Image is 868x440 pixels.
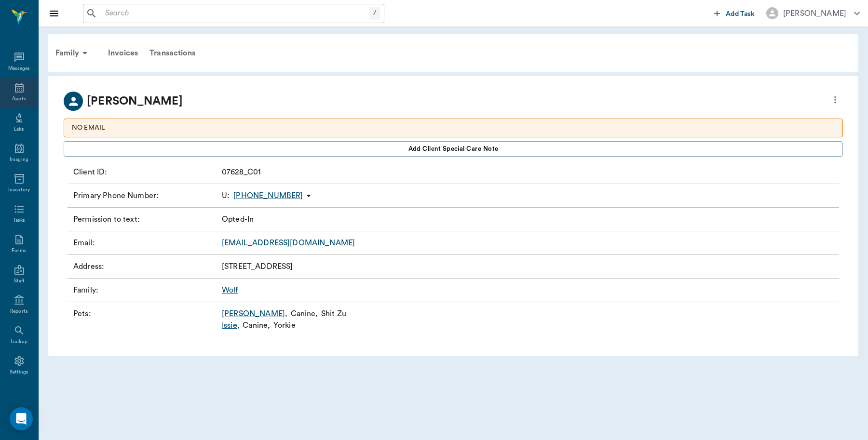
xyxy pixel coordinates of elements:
p: Email : [73,237,218,249]
div: Family [50,41,96,65]
span: U : [222,190,230,201]
button: more [827,92,843,108]
button: [PERSON_NAME] [759,4,868,22]
p: Pets : [73,308,218,331]
p: 07628_C01 [222,166,261,178]
div: Forms [12,247,26,254]
span: Add client Special Care Note [408,144,499,154]
a: Issie, [222,320,240,331]
input: Search [101,7,369,20]
div: Lookup [11,338,27,346]
p: Canine , [243,320,270,331]
a: [PERSON_NAME], [222,308,287,320]
p: [PHONE_NUMBER] [233,190,303,201]
button: Add client Special Care Note [64,141,843,157]
p: [STREET_ADDRESS] [222,261,293,272]
p: Primary Phone Number : [73,190,218,201]
div: Appts [12,95,26,103]
p: Canine , [291,308,318,320]
div: Inventory [8,187,30,194]
div: / [369,7,380,20]
button: Close drawer [44,4,64,23]
div: Open Intercom Messenger [10,407,33,430]
div: Imaging [10,156,28,163]
p: NO EMAIL [72,123,835,133]
p: Family : [73,284,218,296]
p: Shit Zu [321,308,346,320]
p: Address : [73,261,218,272]
p: Yorkie [273,320,296,331]
div: Staff [14,278,24,285]
div: Tasks [13,217,25,224]
a: Wolf [222,286,238,294]
p: Opted-In [222,213,254,225]
button: Add Task [710,4,759,22]
p: [PERSON_NAME] [87,93,183,110]
a: [EMAIL_ADDRESS][DOMAIN_NAME] [222,239,355,247]
div: Labs [14,126,24,133]
a: Transactions [144,41,201,65]
div: Messages [8,65,30,72]
div: [PERSON_NAME] [783,8,846,19]
a: Invoices [102,41,144,65]
p: Permission to text : [73,213,218,225]
p: Client ID : [73,166,218,178]
div: Reports [10,308,28,315]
